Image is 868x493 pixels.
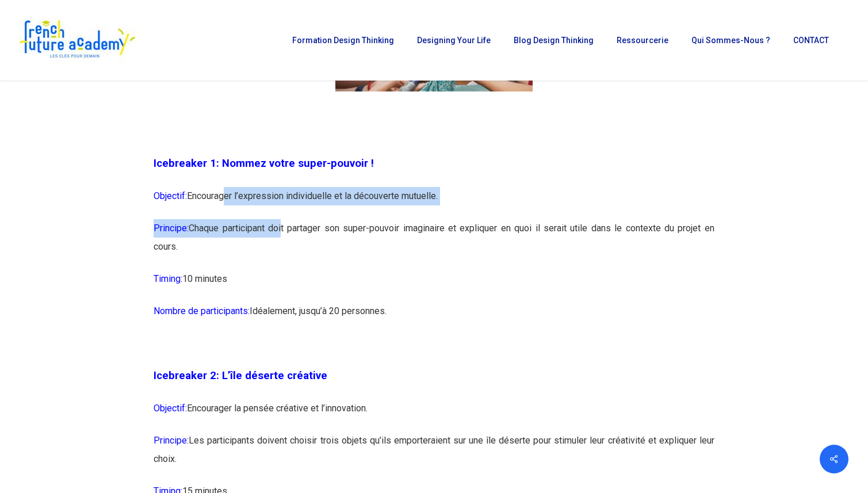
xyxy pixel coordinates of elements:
[793,36,829,45] span: CONTACT
[686,36,776,44] a: Qui sommes-nous ?
[16,17,137,63] img: French Future Academy
[154,219,714,270] p: Chaque participant doit partager son super-pouvoir imaginaire et expliquer en quoi il serait util...
[611,36,674,44] a: Ressourcerie
[154,273,182,284] span: Timing:
[154,223,189,234] span: Principe:
[154,187,714,219] p: Encourager l’expression individuelle et la découverte mutuelle.
[154,403,187,414] span: Objectif:
[617,36,668,45] span: Ressourcerie
[154,431,714,482] p: Les participants doivent choisir trois objets qu’ils emporteraient sur une île déserte pour stimu...
[154,369,327,382] span: Icebreaker 2: L’île déserte créative
[411,36,496,44] a: Designing Your Life
[514,36,594,45] span: Blog Design Thinking
[154,399,714,431] p: Encourager la pensée créative et l’innovation.
[787,36,835,44] a: CONTACT
[417,36,491,45] span: Designing Your Life
[508,36,599,44] a: Blog Design Thinking
[154,302,714,334] p: Idéalement, jusqu’à 20 personnes.
[286,36,400,44] a: Formation Design Thinking
[292,36,394,45] span: Formation Design Thinking
[154,435,189,446] span: Principe:
[691,36,770,45] span: Qui sommes-nous ?
[154,157,374,170] span: Icebreaker 1: Nommez votre super-pouvoir !
[154,190,187,201] span: Objectif:
[154,270,714,302] p: 10 minutes
[154,305,250,316] span: Nombre de participants:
